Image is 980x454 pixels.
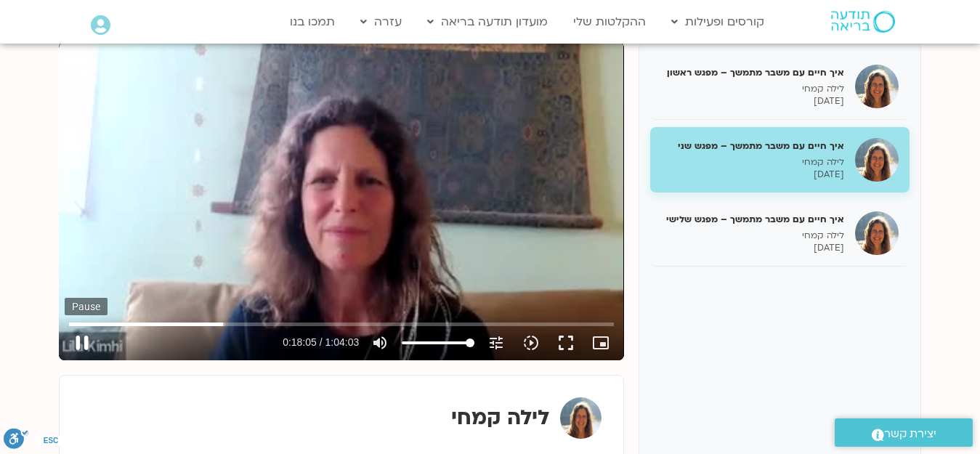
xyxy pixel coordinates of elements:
[661,66,844,79] h5: איך חיים עם משבר מתמשך – מפגש ראשון
[560,397,602,439] img: לילה קמחי
[451,404,549,431] strong: לילה קמחי
[661,95,844,108] p: [DATE]
[661,213,844,226] h5: איך חיים עם משבר מתמשך – מפגש שלישי
[661,139,844,153] h5: איך חיים עם משבר מתמשך – מפגש שני
[855,138,899,182] img: איך חיים עם משבר מתמשך – מפגש שני
[420,8,555,36] a: מועדון תודעה בריאה
[661,230,844,242] p: לילה קמחי
[283,8,342,36] a: תמכו בנו
[661,242,844,254] p: [DATE]
[353,8,409,36] a: עזרה
[831,11,895,33] img: תודעה בריאה
[855,211,899,255] img: איך חיים עם משבר מתמשך – מפגש שלישי
[566,8,653,36] a: ההקלטות שלי
[661,83,844,95] p: לילה קמחי
[661,156,844,169] p: לילה קמחי
[884,424,936,444] span: יצירת קשר
[661,169,844,181] p: [DATE]
[835,418,973,447] a: יצירת קשר
[855,65,899,108] img: איך חיים עם משבר מתמשך – מפגש ראשון
[664,8,772,36] a: קורסים ופעילות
